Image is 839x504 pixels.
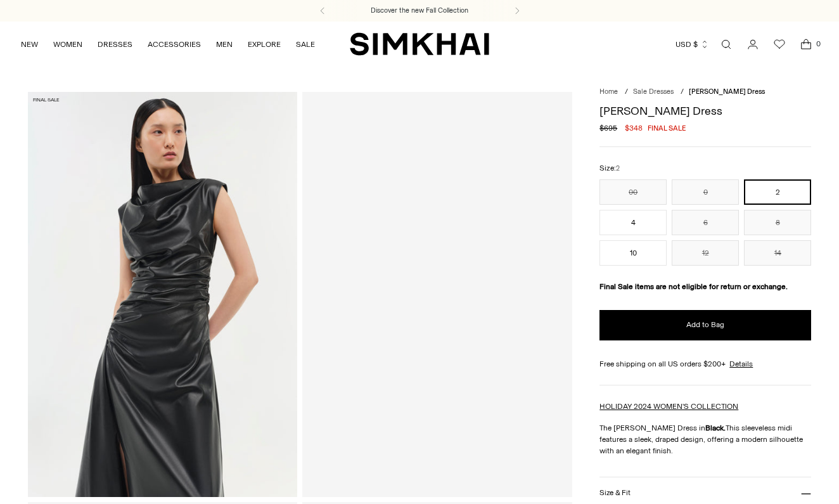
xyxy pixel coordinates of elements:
[744,179,811,205] button: 2
[744,210,811,235] button: 8
[672,179,739,205] button: 0
[625,87,628,98] div: /
[599,210,667,235] button: 4
[681,87,684,98] div: /
[599,422,811,456] p: The [PERSON_NAME] Dress in This sleeveless midi features a sleek, draped design, offering a moder...
[793,32,819,57] a: Open cart modal
[599,87,618,96] a: Home
[705,423,726,432] strong: Black.
[676,30,709,58] button: USD $
[599,489,630,497] h3: Size & Fit
[633,87,674,96] a: Sale Dresses
[599,240,667,266] button: 10
[689,87,765,96] span: [PERSON_NAME] Dress
[350,32,489,56] a: SIMKHAI
[148,30,201,58] a: ACCESSORIES
[672,240,739,266] button: 12
[599,282,788,291] strong: Final Sale items are not eligible for return or exchange.
[599,87,811,98] nav: breadcrumbs
[686,320,724,330] span: Add to Bag
[729,358,753,370] a: Details
[371,6,468,16] a: Discover the new Fall Collection
[599,358,811,370] div: Free shipping on all US orders $200+
[599,162,620,174] label: Size:
[296,30,315,58] a: SALE
[740,32,765,57] a: Go to the account page
[302,92,572,496] a: Burke Dress
[672,210,739,235] button: 6
[53,30,82,58] a: WOMEN
[812,38,824,49] span: 0
[21,30,38,58] a: NEW
[599,179,667,205] button: 00
[599,402,738,411] a: HOLIDAY 2024 WOMEN'S COLLECTION
[216,30,233,58] a: MEN
[625,122,643,134] span: $348
[98,30,132,58] a: DRESSES
[599,105,811,117] h1: [PERSON_NAME] Dress
[599,122,617,134] s: $695
[767,32,792,57] a: Wishlist
[744,240,811,266] button: 14
[599,310,811,340] button: Add to Bag
[616,164,620,172] span: 2
[714,32,739,57] a: Open search modal
[28,92,297,496] img: Burke Dress
[248,30,281,58] a: EXPLORE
